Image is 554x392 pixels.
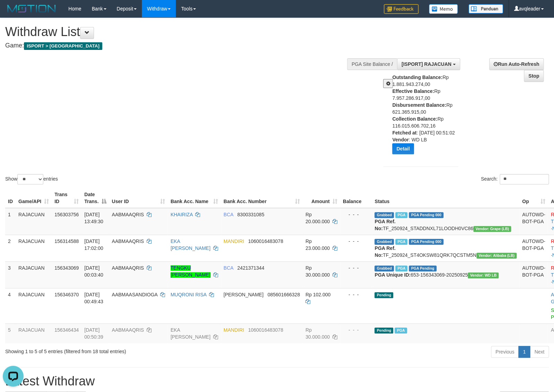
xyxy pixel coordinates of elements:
span: Grabbed [374,239,394,245]
span: BCA [224,212,233,217]
td: 5 [5,323,16,343]
span: MANDIRI [224,327,244,333]
b: Effective Balance: [392,88,434,94]
div: Showing 1 to 5 of 5 entries (filtered from 18 total entries) [5,345,226,355]
td: 4 [5,288,16,323]
span: BCA [224,265,233,271]
b: Disbursement Balance: [392,102,446,108]
td: 2 [5,235,16,261]
span: [DATE] 00:50:39 [84,327,103,340]
span: Marked by avqleader [395,265,407,271]
a: EKA [PERSON_NAME] [171,238,210,251]
th: User ID: activate to sort column ascending [109,188,167,208]
span: AABMAAQRIS [112,212,144,217]
span: Grabbed [374,212,394,218]
span: 156303756 [54,212,79,217]
a: 1 [518,346,530,358]
span: AABMAAQRIS [112,238,144,244]
span: PGA Pending [409,212,443,218]
label: Search: [481,174,549,184]
span: Marked by avqleader [395,212,407,218]
span: Vendor URL: https://dashboard.q2checkout.com/secure [473,226,511,232]
span: ISPORT > [GEOGRAPHIC_DATA] [24,42,102,50]
div: - - - [343,291,369,298]
td: RAJACUAN [16,235,52,261]
span: [PERSON_NAME] [224,292,263,297]
div: - - - [343,238,369,245]
b: Outstanding Balance: [392,75,442,80]
span: Rp 30.000.000 [305,327,330,340]
td: TF_250924_STADDNXL71LOODH0VC86 [372,208,519,235]
td: 653-156343069-20250925 [372,261,519,288]
span: PGA [395,328,407,333]
td: RAJACUAN [16,208,52,235]
a: Previous [491,346,519,358]
span: Pending [374,328,393,333]
b: Fetched at [392,130,416,136]
div: - - - [343,211,369,218]
a: MUQRONI RISA [171,292,206,297]
th: Date Trans.: activate to sort column descending [81,188,109,208]
th: Game/API: activate to sort column ascending [16,188,52,208]
th: Amount: activate to sort column ascending [303,188,340,208]
b: PGA Ref. No: [374,219,395,231]
td: TF_250924_ST4OKSW81QRK7QCSTM5N [372,235,519,261]
b: Vendor [392,137,408,142]
b: Collection Balance: [392,116,437,122]
td: RAJACUAN [16,261,52,288]
h4: Game: [5,42,362,49]
span: Vendor URL: https://dashboard.q2checkout.com/secure [476,253,517,259]
img: Feedback.jpg [384,4,418,14]
td: RAJACUAN [16,288,52,323]
a: TENGKU [PERSON_NAME] [171,265,210,278]
div: PGA Site Balance / [347,58,397,70]
span: [DATE] 00:49:43 [84,292,103,304]
span: Copy 1060016483078 to clipboard [248,327,283,333]
th: Op: activate to sort column ascending [519,188,548,208]
span: Copy 2421371344 to clipboard [237,265,264,271]
span: MANDIRI [224,238,244,244]
h1: Withdraw List [5,25,362,39]
td: AUTOWD-BOT-PGA [519,208,548,235]
span: Grabbed [374,265,394,271]
span: 156346370 [54,292,79,297]
a: Run Auto-Refresh [489,58,544,70]
span: 156343069 [54,265,79,271]
a: EKA [PERSON_NAME] [171,327,210,340]
span: [ISPORT] RAJACUAN [401,61,451,67]
b: PGA Ref. No: [374,245,395,258]
img: MOTION_logo.png [5,3,58,14]
td: RAJACUAN [16,323,52,343]
select: Showentries [17,174,43,184]
span: Copy 1060016483078 to clipboard [248,238,283,244]
th: ID [5,188,16,208]
span: Copy 8300331085 to clipboard [237,212,264,217]
a: Next [530,346,549,358]
span: 156346434 [54,327,79,333]
td: 1 [5,208,16,235]
span: Pending [374,292,393,298]
h1: Latest Withdraw [5,374,549,388]
img: Button%20Memo.svg [429,4,458,14]
th: Trans ID: activate to sort column ascending [52,188,81,208]
span: AABMAAQRIS [112,327,144,333]
span: [DATE] 17:02:00 [84,238,103,251]
td: AUTOWD-BOT-PGA [519,261,548,288]
a: KHAIRIZA [171,212,193,217]
input: Search: [500,174,549,184]
span: Marked by avqleader [395,239,407,245]
button: [ISPORT] RAJACUAN [397,58,460,70]
button: Detail [392,143,414,154]
div: - - - [343,264,369,271]
td: AUTOWD-BOT-PGA [519,235,548,261]
span: Vendor URL: https://dashboard.q2checkout.com/secure [468,272,499,278]
span: [DATE] 13:49:30 [84,212,103,224]
span: AABMAASANDIOGA [112,292,157,297]
span: PGA Pending [409,265,436,271]
span: Rp 30.000.000 [305,265,330,278]
div: - - - [343,326,369,333]
button: Open LiveChat chat widget [3,3,24,24]
b: PGA Unique ID: [374,272,410,278]
span: [DATE] 00:03:40 [84,265,103,278]
span: AABMAAQRIS [112,265,144,271]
